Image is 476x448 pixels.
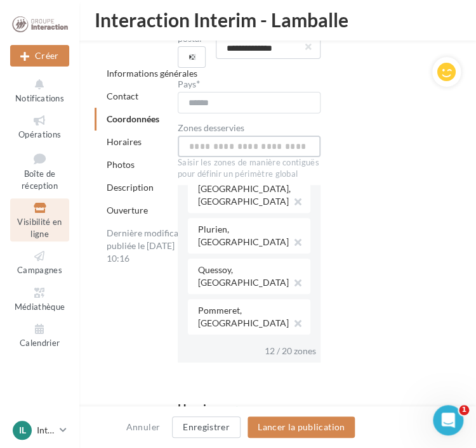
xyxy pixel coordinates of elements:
span: Notifications [15,93,64,103]
a: Médiathèque [10,283,69,314]
a: Calendrier [10,319,69,350]
div: 12 / 20 zones [264,345,315,357]
button: Créer [10,45,69,67]
a: Informations générales [107,68,197,79]
div: Nouvelle campagne [10,45,69,67]
span: Boîte de réception [22,169,58,191]
span: Calendrier [20,338,60,348]
span: Visibilité en ligne [17,217,62,239]
label: Pays [178,79,200,89]
div: Quessoy, [GEOGRAPHIC_DATA] [188,259,311,294]
div: Pommeret, [GEOGRAPHIC_DATA] [188,299,311,335]
a: Visibilité en ligne [10,198,69,241]
div: Horaires [178,403,222,414]
label: Code postal [178,24,206,43]
span: Campagnes [17,265,62,275]
span: Médiathèque [15,302,65,312]
a: Description [107,182,154,193]
a: Coordonnées [107,113,159,124]
span: Interaction Interim - Lamballe [95,10,348,29]
a: Contact [107,91,138,101]
a: Horaires [107,136,142,147]
a: IL Interaction LAMBALLE [10,418,69,442]
a: Boîte de réception [10,148,69,194]
button: Notifications [10,75,69,106]
div: Dernière modification publiée le [DATE] 10:16 [95,222,209,270]
a: Opérations [10,111,69,142]
span: Opérations [18,129,61,139]
div: [GEOGRAPHIC_DATA], [GEOGRAPHIC_DATA] [188,177,311,213]
span: IL [19,424,26,437]
iframe: Intercom live chat [433,405,463,435]
button: Lancer la publication [248,416,355,438]
label: Zones desservies [178,124,321,132]
button: Annuler [121,419,165,435]
span: 1 [459,405,469,415]
div: Plurien, [GEOGRAPHIC_DATA] [188,218,311,253]
a: Campagnes [10,246,69,278]
p: Interaction LAMBALLE [37,424,55,437]
button: Enregistrer [172,416,241,438]
a: Photos [107,159,135,170]
a: Ouverture [107,205,148,215]
div: Saisir les zones de manière contiguës pour définir un périmètre global [178,157,321,180]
